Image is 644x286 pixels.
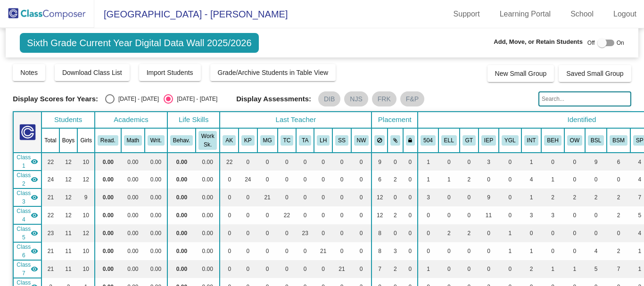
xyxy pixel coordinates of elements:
[487,65,554,82] button: New Small Group
[257,242,278,260] td: 0
[77,242,95,260] td: 10
[31,229,38,237] mat-icon: visibility
[479,171,499,188] td: 0
[167,171,196,188] td: 0.00
[239,171,257,188] td: 24
[607,171,630,188] td: 0
[196,206,220,224] td: 0.00
[13,64,45,81] button: Notes
[13,242,41,260] td: Laurie Heckert - No Class Name
[479,242,499,260] td: 0
[239,242,257,260] td: 0
[372,188,388,206] td: 12
[421,135,436,146] button: 504
[388,206,403,224] td: 2
[541,242,564,260] td: 0
[585,153,607,171] td: 9
[31,176,38,183] mat-icon: visibility
[372,206,388,224] td: 12
[278,171,297,188] td: 0
[173,95,217,103] div: [DATE] - [DATE]
[479,128,499,153] th: Individualized Education Plan
[585,206,607,224] td: 0
[521,242,542,260] td: 1
[31,194,38,201] mat-icon: visibility
[296,171,314,188] td: 0
[372,112,418,128] th: Placement
[564,206,585,224] td: 0
[403,188,418,206] td: 0
[13,260,41,278] td: Scott Schoettle - No Class Name
[460,242,479,260] td: 0
[145,224,167,242] td: 0.00
[460,171,479,188] td: 2
[20,69,38,76] span: Notes
[196,242,220,260] td: 0.00
[17,153,31,170] span: Class 1
[121,224,145,242] td: 0.00
[296,242,314,260] td: 0
[41,188,59,206] td: 21
[460,153,479,171] td: 0
[296,206,314,224] td: 0
[167,242,196,260] td: 0.00
[278,206,297,224] td: 22
[13,171,41,188] td: Kathleen Palese - No Class Name
[610,135,627,146] button: BSM
[403,224,418,242] td: 0
[499,128,521,153] th: Young for grade level
[502,135,519,146] button: YGL
[388,188,403,206] td: 0
[438,206,460,224] td: 0
[462,135,476,146] button: GT
[41,153,59,171] td: 22
[95,260,121,278] td: 0.00
[438,224,460,242] td: 2
[13,206,41,224] td: Taylor Collins - No Class Name
[418,128,438,153] th: 504 Plan
[372,91,396,106] mat-chip: FRK
[585,128,607,153] th: Basic Skills Student for ELA
[257,206,278,224] td: 0
[239,153,257,171] td: 0
[479,206,499,224] td: 11
[351,153,372,171] td: 0
[296,260,314,278] td: 0
[257,224,278,242] td: 0
[332,260,351,278] td: 21
[77,260,95,278] td: 10
[59,171,78,188] td: 12
[335,135,348,146] button: SS
[388,128,403,153] th: Keep with students
[403,171,418,188] td: 0
[239,206,257,224] td: 0
[95,153,121,171] td: 0.00
[145,171,167,188] td: 0.00
[121,206,145,224] td: 0.00
[351,188,372,206] td: 0
[220,260,239,278] td: 0
[41,206,59,224] td: 22
[13,188,41,206] td: Michelle Gill - No Class Name
[139,64,201,81] button: Import Students
[196,171,220,188] td: 0.00
[145,242,167,260] td: 0.00
[481,135,496,146] button: IEP
[351,128,372,153] th: Nancy Werner
[41,224,59,242] td: 23
[607,206,630,224] td: 2
[400,91,424,106] mat-chip: F&P
[145,188,167,206] td: 0.00
[351,242,372,260] td: 0
[296,188,314,206] td: 0
[541,224,564,242] td: 0
[218,69,329,76] span: Grade/Archive Students in Table View
[563,7,601,22] a: School
[121,153,145,171] td: 0.00
[98,135,118,146] button: Read.
[403,206,418,224] td: 0
[403,128,418,153] th: Keep with teacher
[281,135,294,146] button: TC
[17,171,31,188] span: Class 2
[296,153,314,171] td: 0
